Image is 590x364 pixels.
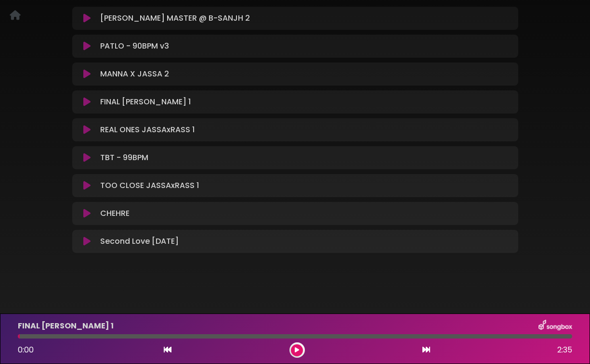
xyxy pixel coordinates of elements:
[100,40,169,52] p: PATLO - 90BPM v3
[100,236,179,247] p: Second Love [DATE]
[100,208,130,219] p: CHEHRE
[100,124,195,136] p: REAL ONES JASSAxRASS 1
[100,13,250,24] p: [PERSON_NAME] MASTER @ B-SANJH 2
[100,180,199,191] p: TOO CLOSE JASSAxRASS 1
[100,152,148,163] p: TBT - 99BPM
[100,68,169,80] p: MANNA X JASSA 2
[100,96,191,108] p: FINAL [PERSON_NAME] 1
